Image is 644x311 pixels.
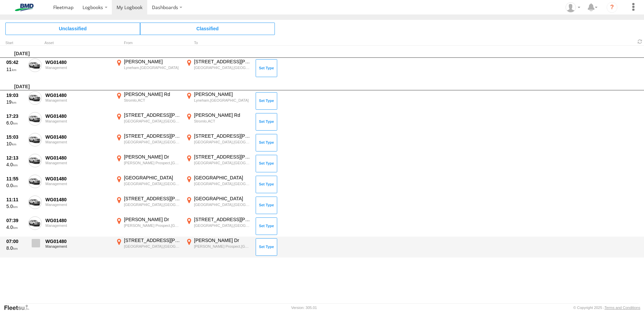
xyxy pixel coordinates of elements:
[124,237,181,243] div: [STREET_ADDRESS][PERSON_NAME]
[5,41,26,45] div: Click to Sort
[6,217,25,223] div: 07:39
[256,155,277,172] button: Click to Set
[6,66,25,72] div: 11
[45,92,111,98] div: WG01480
[185,154,252,173] label: Click to View Event Location
[45,197,111,203] div: WG01480
[124,223,181,228] div: [PERSON_NAME] Prospect,[GEOGRAPHIC_DATA]
[6,197,25,203] div: 11:11
[185,59,252,78] label: Click to View Event Location
[6,203,25,209] div: 5.0
[194,223,251,228] div: [GEOGRAPHIC_DATA],[GEOGRAPHIC_DATA]
[124,181,181,186] div: [GEOGRAPHIC_DATA],[GEOGRAPHIC_DATA]
[194,59,251,65] div: [STREET_ADDRESS][PERSON_NAME]
[563,2,583,12] div: Matthew Gaiter
[45,155,111,161] div: WG01480
[124,154,181,160] div: [PERSON_NAME] Dr
[194,98,251,103] div: Lyneham,[GEOGRAPHIC_DATA]
[140,23,275,35] span: Click to view Classified Trips
[45,98,111,102] div: Management
[6,134,25,140] div: 15:03
[115,59,182,78] label: Click to View Event Location
[124,98,181,103] div: Stromlo,ACT
[605,306,640,310] a: Terms and Conditions
[185,91,252,111] label: Click to View Event Location
[194,140,251,144] div: [GEOGRAPHIC_DATA],[GEOGRAPHIC_DATA]
[194,244,251,249] div: [PERSON_NAME] Prospect,[GEOGRAPHIC_DATA]
[45,176,111,182] div: WG01480
[6,155,25,161] div: 12:13
[256,197,277,214] button: Click to Set
[607,2,617,13] i: ?
[115,196,182,215] label: Click to View Event Location
[194,202,251,207] div: [GEOGRAPHIC_DATA],[GEOGRAPHIC_DATA]
[185,112,252,132] label: Click to View Event Location
[45,66,111,70] div: Management
[6,162,25,168] div: 4.0
[194,237,251,243] div: [PERSON_NAME] Dr
[115,154,182,173] label: Click to View Event Location
[115,41,182,45] div: From
[124,65,181,70] div: Lyneham,[GEOGRAPHIC_DATA]
[194,65,251,70] div: [GEOGRAPHIC_DATA],[GEOGRAPHIC_DATA]
[45,223,111,228] div: Management
[194,154,251,160] div: [STREET_ADDRESS][PERSON_NAME]
[256,59,277,77] button: Click to Set
[124,59,181,65] div: [PERSON_NAME]
[45,119,111,123] div: Management
[185,41,252,45] div: To
[194,91,251,97] div: [PERSON_NAME]
[124,112,181,118] div: [STREET_ADDRESS][PERSON_NAME]
[256,134,277,151] button: Click to Set
[115,112,182,132] label: Click to View Event Location
[6,99,25,105] div: 19
[194,196,251,202] div: [GEOGRAPHIC_DATA]
[115,91,182,111] label: Click to View Event Location
[256,113,277,131] button: Click to Set
[124,161,181,165] div: [PERSON_NAME] Prospect,[GEOGRAPHIC_DATA]
[6,113,25,119] div: 17:23
[45,244,111,248] div: Management
[115,175,182,194] label: Click to View Event Location
[194,161,251,165] div: [GEOGRAPHIC_DATA],[GEOGRAPHIC_DATA]
[6,120,25,126] div: 6.0
[6,245,25,251] div: 8.0
[115,133,182,152] label: Click to View Event Location
[194,175,251,181] div: [GEOGRAPHIC_DATA]
[194,119,251,124] div: Stromlo,ACT
[115,237,182,257] label: Click to View Event Location
[6,59,25,65] div: 05:42
[291,306,317,310] div: Version: 305.01
[124,196,181,202] div: [STREET_ADDRESS][PERSON_NAME]
[5,23,140,35] span: Click to view Unclassified Trips
[185,196,252,215] label: Click to View Event Location
[124,175,181,181] div: [GEOGRAPHIC_DATA]
[6,92,25,98] div: 19:03
[194,133,251,139] div: [STREET_ADDRESS][PERSON_NAME]
[124,216,181,222] div: [PERSON_NAME] Dr
[194,216,251,222] div: [STREET_ADDRESS][PERSON_NAME]
[45,134,111,140] div: WG01480
[256,92,277,110] button: Click to Set
[124,202,181,207] div: [GEOGRAPHIC_DATA],[GEOGRAPHIC_DATA]
[124,133,181,139] div: [STREET_ADDRESS][PERSON_NAME]
[44,41,112,45] div: Asset
[7,4,42,11] img: bmd-logo.svg
[115,216,182,236] label: Click to View Event Location
[185,175,252,194] label: Click to View Event Location
[6,224,25,230] div: 4.0
[45,113,111,119] div: WG01480
[256,176,277,193] button: Click to Set
[124,91,181,97] div: [PERSON_NAME] Rd
[185,133,252,152] label: Click to View Event Location
[45,140,111,144] div: Management
[45,203,111,207] div: Management
[4,304,35,311] a: Visit our Website
[194,112,251,118] div: [PERSON_NAME] Rd
[194,181,251,186] div: [GEOGRAPHIC_DATA],[GEOGRAPHIC_DATA]
[185,216,252,236] label: Click to View Event Location
[45,238,111,244] div: WG01480
[45,59,111,65] div: WG01480
[6,182,25,188] div: 0.0
[124,244,181,249] div: [GEOGRAPHIC_DATA],[GEOGRAPHIC_DATA]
